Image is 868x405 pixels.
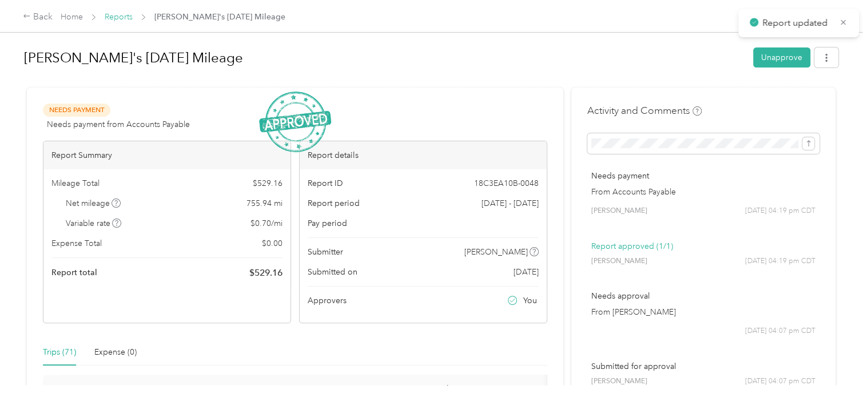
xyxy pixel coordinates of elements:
[591,206,647,216] span: [PERSON_NAME]
[61,12,83,22] a: Home
[262,237,282,249] span: $ 0.00
[745,326,815,336] span: [DATE] 04:07 pm CDT
[591,306,815,318] p: From [PERSON_NAME]
[481,197,539,209] span: [DATE] - [DATE]
[24,44,745,72] h1: Maria's August 2025 Mileage
[745,206,815,216] span: [DATE] 04:19 pm CDT
[43,104,110,117] span: Needs Payment
[591,256,647,267] span: [PERSON_NAME]
[591,376,647,387] span: [PERSON_NAME]
[804,341,868,405] iframe: Everlance-gr Chat Button Frame
[105,12,133,22] a: Reports
[753,47,810,67] button: Unapprove
[464,246,528,258] span: [PERSON_NAME]
[51,267,97,279] span: Report total
[94,346,137,359] div: Expense (0)
[246,197,282,209] span: 755.94 mi
[591,170,815,182] p: Needs payment
[51,237,102,249] span: Expense Total
[43,346,76,359] div: Trips (71)
[154,11,285,23] span: [PERSON_NAME]'s [DATE] Mileage
[591,240,815,252] p: Report approved (1/1)
[249,266,282,280] span: $ 529.16
[308,246,343,258] span: Submitter
[43,141,290,169] div: Report Summary
[432,384,479,403] span: Track Method
[513,266,539,278] span: [DATE]
[253,177,282,189] span: $ 529.16
[591,290,815,302] p: Needs approval
[250,217,282,229] span: $ 0.70 / mi
[51,177,99,189] span: Mileage Total
[308,217,347,229] span: Pay period
[745,376,815,387] span: [DATE] 04:07 pm CDT
[66,197,121,209] span: Net mileage
[745,256,815,267] span: [DATE] 04:19 pm CDT
[308,197,360,209] span: Report period
[308,266,357,278] span: Submitted on
[300,141,547,169] div: Report details
[474,177,539,189] span: 18C3EA10B-0048
[762,16,831,30] p: Report updated
[523,295,537,307] span: You
[259,92,331,153] img: ApprovedStamp
[308,295,347,307] span: Approvers
[308,177,343,189] span: Report ID
[70,384,113,403] span: Gross Miles
[587,104,702,118] h4: Activity and Comments
[23,10,53,24] div: Back
[591,186,815,198] p: From Accounts Payable
[591,360,815,372] p: Submitted for approval
[66,217,122,229] span: Variable rate
[47,118,190,130] span: Needs payment from Accounts Payable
